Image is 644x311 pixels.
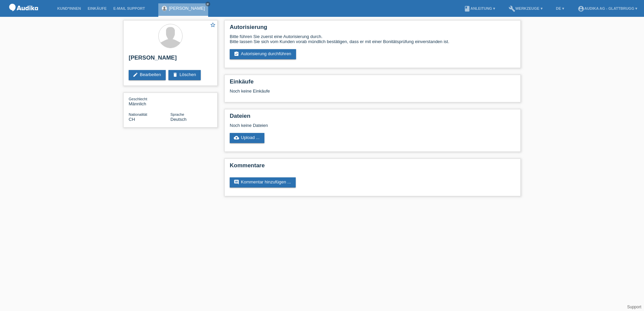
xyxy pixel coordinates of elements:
a: commentKommentar hinzufügen ... [230,177,296,187]
i: comment [234,179,239,185]
i: edit [133,72,138,77]
i: cloud_upload [234,135,239,140]
a: POS — MF Group [7,13,40,18]
span: Nationalität [129,112,147,116]
a: star_border [210,22,216,29]
h2: Einkäufe [230,78,515,89]
h2: [PERSON_NAME] [129,55,212,65]
a: [PERSON_NAME] [169,6,205,11]
a: assignment_turned_inAutorisierung durchführen [230,49,296,59]
span: Geschlecht [129,97,147,101]
a: Einkäufe [84,6,110,10]
a: cloud_uploadUpload ... [230,133,264,143]
h2: Autorisierung [230,24,515,34]
i: delete [172,72,178,77]
i: assignment_turned_in [234,51,239,57]
span: Sprache [170,112,184,116]
div: Bitte führen Sie zuerst eine Autorisierung durch. Bitte lassen Sie sich vom Kunden vorab mündlich... [230,34,515,44]
a: Support [627,305,641,309]
a: buildWerkzeuge ▾ [505,6,546,10]
a: deleteLöschen [168,70,201,80]
span: Schweiz [129,117,135,122]
div: Männlich [129,96,170,106]
a: close [205,2,210,6]
i: close [206,2,210,6]
a: Kund*innen [54,6,84,10]
a: editBearbeiten [129,70,166,80]
h2: Dateien [230,113,515,123]
a: account_circleAudika AG - Glattbrugg ▾ [574,6,641,10]
div: Noch keine Einkäufe [230,89,515,99]
span: Deutsch [170,117,187,122]
i: star_border [210,22,216,28]
i: account_circle [578,5,584,12]
a: bookAnleitung ▾ [460,6,498,10]
div: Noch keine Dateien [230,123,436,128]
i: build [509,5,515,12]
a: DE ▾ [553,6,568,10]
a: E-Mail Support [110,6,149,10]
i: book [464,5,471,12]
h2: Kommentare [230,162,515,172]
